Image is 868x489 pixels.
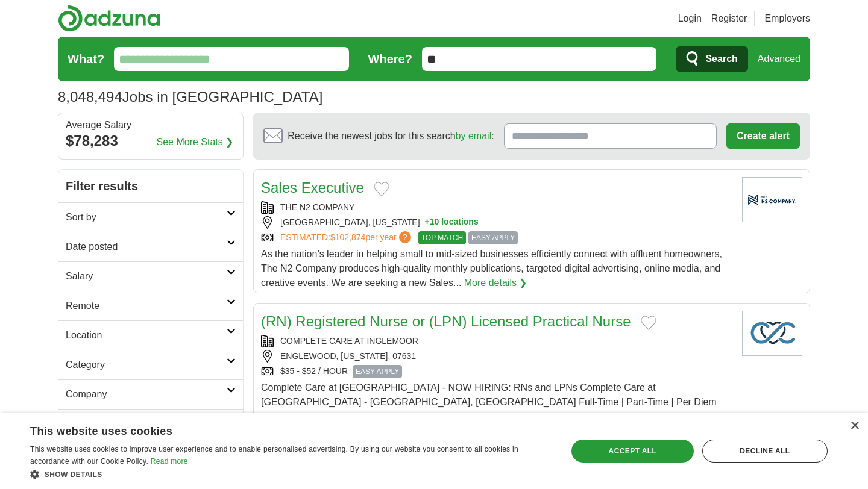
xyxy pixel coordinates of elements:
[58,350,243,379] a: Category
[58,379,243,409] a: Company
[288,129,494,143] span: Receive the newest jobs for this search :
[261,201,732,214] div: THE N2 COMPANY
[68,50,104,68] label: What?
[368,50,412,68] label: Where?
[66,299,227,313] h2: Remote
[261,249,722,288] span: As the nation’s leader in helping small to mid-sized businesses efficiently connect with affluent...
[58,86,122,108] span: 8,048,494
[30,468,552,480] div: Show details
[353,365,402,378] span: EASY APPLY
[157,135,234,149] a: See More Stats ❯
[66,358,227,372] h2: Category
[58,89,322,105] h1: Jobs in [GEOGRAPHIC_DATA]
[711,11,747,26] a: Register
[758,47,800,71] a: Advanced
[850,422,859,431] div: Close
[30,445,518,466] span: This website uses cookies to improve user experience and to enable personalised advertising. By u...
[374,182,389,196] button: Add to favorite jobs
[261,365,732,378] div: $35 - $52 / HOUR
[464,276,527,290] a: More details ❯
[676,46,747,72] button: Search
[261,216,732,229] div: [GEOGRAPHIC_DATA], [US_STATE]
[261,335,732,347] div: COMPLETE CARE AT INGLEMOOR
[66,387,227,402] h2: Company
[66,240,227,254] h2: Date posted
[280,231,414,244] a: ESTIMATED:$102,874per year?
[456,131,492,141] a: by email
[58,291,243,320] a: Remote
[30,420,521,438] div: This website uses cookies
[726,123,800,149] button: Create alert
[151,457,188,466] a: Read more, opens a new window
[702,440,828,463] div: Decline all
[261,382,717,436] span: Complete Care at [GEOGRAPHIC_DATA] - NOW HIRING: RNs and LPNs Complete Care at [GEOGRAPHIC_DATA] ...
[58,202,243,232] a: Sort by
[58,5,160,32] img: Adzuna logo
[641,316,656,330] button: Add to favorite jobs
[66,210,227,225] h2: Sort by
[261,350,732,363] div: ENGLEWOOD, [US_STATE], 07631
[58,170,243,202] h2: Filter results
[66,269,227,284] h2: Salary
[261,179,364,196] a: Sales Executive
[425,216,479,229] button: +10 locations
[742,311,802,356] img: Company logo
[425,216,430,229] span: +
[66,120,236,130] div: Average Salary
[764,11,810,26] a: Employers
[261,313,631,329] a: (RN) Registered Nurse or (LPN) Licensed Practical Nurse
[330,232,365,242] span: $102,874
[418,231,466,244] span: TOP MATCH
[58,232,243,261] a: Date posted
[66,328,227,343] h2: Location
[399,231,411,243] span: ?
[468,231,518,244] span: EASY APPLY
[58,261,243,291] a: Salary
[742,177,802,222] img: Company logo
[705,47,737,71] span: Search
[58,320,243,350] a: Location
[678,11,702,26] a: Login
[571,440,694,463] div: Accept all
[58,409,243,438] a: Employment type
[66,130,236,152] div: $78,283
[45,470,102,479] span: Show details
